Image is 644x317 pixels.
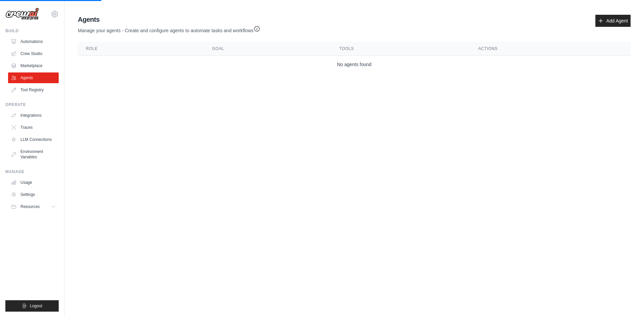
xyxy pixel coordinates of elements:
[204,42,331,56] th: Goal
[5,8,39,20] img: Logo
[8,189,59,200] a: Settings
[8,85,59,95] a: Tool Registry
[595,15,631,27] a: Add Agent
[5,28,59,34] div: Build
[8,72,59,83] a: Agents
[8,177,59,188] a: Usage
[8,60,59,71] a: Marketplace
[331,42,470,56] th: Tools
[5,169,59,174] div: Manage
[8,110,59,121] a: Integrations
[78,56,631,73] td: No agents found
[8,134,59,145] a: LLM Connections
[8,146,59,162] a: Environment Variables
[30,303,42,309] span: Logout
[78,15,260,24] h2: Agents
[78,42,204,56] th: Role
[5,300,59,312] button: Logout
[8,36,59,47] a: Automations
[78,24,260,34] p: Manage your agents - Create and configure agents to automate tasks and workflows
[470,42,631,56] th: Actions
[5,102,59,107] div: Operate
[8,201,59,212] button: Resources
[20,204,40,209] span: Resources
[8,48,59,59] a: Crew Studio
[8,122,59,133] a: Traces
